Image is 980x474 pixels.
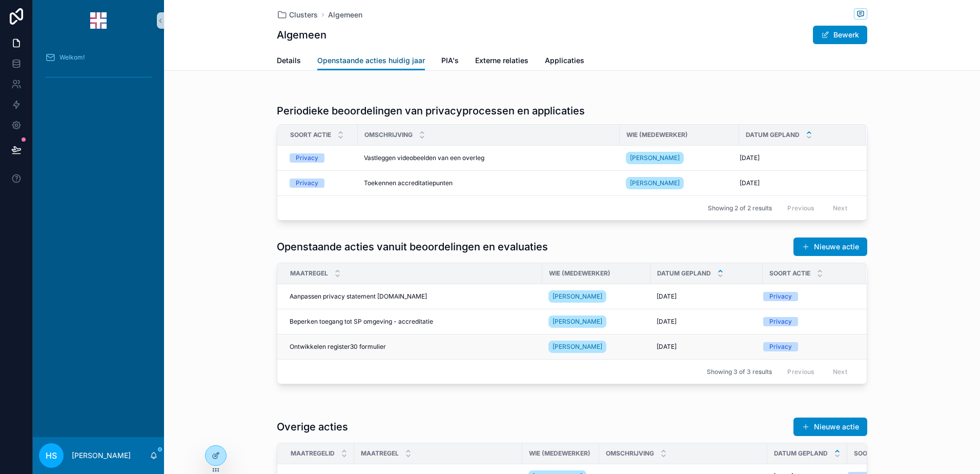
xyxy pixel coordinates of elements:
div: Privacy [769,292,792,301]
a: [PERSON_NAME] [548,341,606,353]
span: Soort actie [854,449,895,458]
a: [DATE] [740,179,853,187]
span: Aanpassen privacy statement [DOMAIN_NAME] [290,292,427,301]
a: Privacy [763,317,853,326]
span: Wie (medewerker) [529,449,590,458]
a: Details [277,51,301,72]
span: Maatregel [290,269,328,278]
h1: Periodieke beoordelingen van privacyprocessen en applicaties [277,104,585,118]
a: Welkom! [39,48,158,67]
div: Privacy [769,317,792,326]
a: [PERSON_NAME] [626,175,733,191]
span: HS [46,449,57,462]
span: Omschrijving [606,449,654,458]
button: Nieuwe actie [793,418,867,436]
span: Datum gepland [746,131,800,139]
a: Aanpassen privacy statement [DOMAIN_NAME] [290,292,536,301]
span: Wie (medewerker) [549,269,610,278]
span: Toekennen accreditatiepunten [364,179,453,187]
div: scrollable content [33,41,164,98]
a: [PERSON_NAME] [548,290,606,303]
span: Datum gepland [657,269,711,278]
span: Maatregel [361,449,399,458]
a: [PERSON_NAME] [548,315,606,328]
span: Vastleggen videobeelden van een overleg [364,154,484,162]
span: Omschrijving [364,131,413,139]
a: Privacy [290,179,352,188]
span: [PERSON_NAME] [553,343,602,351]
span: Externe relaties [475,55,528,66]
a: [PERSON_NAME] [548,339,644,355]
span: [DATE] [657,318,677,326]
a: Vastleggen videobeelden van een overleg [364,154,614,162]
span: Applicaties [545,55,584,66]
a: Clusters [277,10,318,20]
a: [PERSON_NAME] [626,177,684,189]
span: Maatregelid [291,449,335,458]
span: Soort actie [290,131,331,139]
span: [DATE] [740,179,760,187]
a: [PERSON_NAME] [548,288,644,305]
a: [PERSON_NAME] [626,150,733,166]
span: [DATE] [657,343,677,351]
span: [PERSON_NAME] [630,154,680,162]
span: PIA's [441,55,459,66]
a: [DATE] [657,343,757,351]
a: PIA's [441,51,459,72]
div: Privacy [296,153,318,163]
a: [PERSON_NAME] [548,313,644,330]
a: [DATE] [657,318,757,326]
a: Toekennen accreditatiepunten [364,179,614,187]
a: [DATE] [657,292,757,301]
span: Details [277,55,301,66]
button: Nieuwe actie [793,238,867,256]
span: [DATE] [740,154,760,162]
h1: Openstaande acties vanuit beoordelingen en evaluaties [277,240,548,254]
span: Clusters [289,10,318,20]
span: [PERSON_NAME] [630,179,680,187]
a: Privacy [290,153,352,163]
a: Applicaties [545,51,584,72]
p: [PERSON_NAME] [72,450,131,461]
img: App logo [90,12,107,29]
h1: Overige acties [277,420,348,434]
span: Showing 3 of 3 results [707,368,772,376]
span: Soort actie [769,269,810,278]
a: Algemeen [328,10,362,20]
a: [DATE] [740,154,853,162]
a: [PERSON_NAME] [626,152,684,164]
span: Datum gepland [774,449,828,458]
a: Privacy [763,292,853,301]
a: Privacy [763,342,853,351]
a: Externe relaties [475,51,528,72]
span: Welkom! [59,53,85,62]
span: Showing 2 of 2 results [708,204,772,212]
a: Ontwikkelen register30 formulier [290,343,536,351]
span: Openstaande acties huidig jaar [317,55,425,66]
span: [DATE] [657,292,677,301]
span: Beperken toegang tot SP omgeving - accreditatie [290,318,433,326]
button: Bewerk [813,26,867,44]
span: [PERSON_NAME] [553,292,602,301]
div: Privacy [296,179,318,188]
span: Ontwikkelen register30 formulier [290,343,386,351]
span: Wie (medewerker) [626,131,688,139]
a: Openstaande acties huidig jaar [317,51,425,71]
div: Privacy [769,342,792,351]
h1: Algemeen [277,28,326,42]
a: Beperken toegang tot SP omgeving - accreditatie [290,318,536,326]
span: [PERSON_NAME] [553,318,602,326]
